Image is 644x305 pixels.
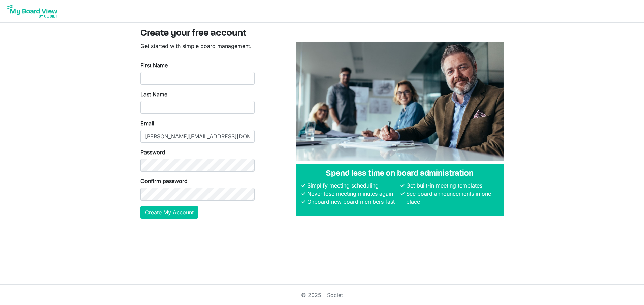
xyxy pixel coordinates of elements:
[5,3,59,20] img: My Board View Logo
[140,61,168,69] label: First Name
[140,206,198,219] button: Create My Account
[296,42,504,161] img: A photograph of board members sitting at a table
[140,148,165,156] label: Password
[301,292,343,298] a: © 2025 - Societ
[301,169,498,179] h4: Spend less time on board administration
[140,43,252,49] span: Get started with simple board management.
[140,177,188,185] label: Confirm password
[140,90,167,98] label: Last Name
[140,28,504,39] h3: Create your free account
[405,181,498,190] li: Get built-in meeting templates
[140,119,154,127] label: Email
[405,190,498,206] li: See board announcements in one place
[305,198,399,206] li: Onboard new board members fast
[305,181,399,190] li: Simplify meeting scheduling
[305,190,399,198] li: Never lose meeting minutes again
